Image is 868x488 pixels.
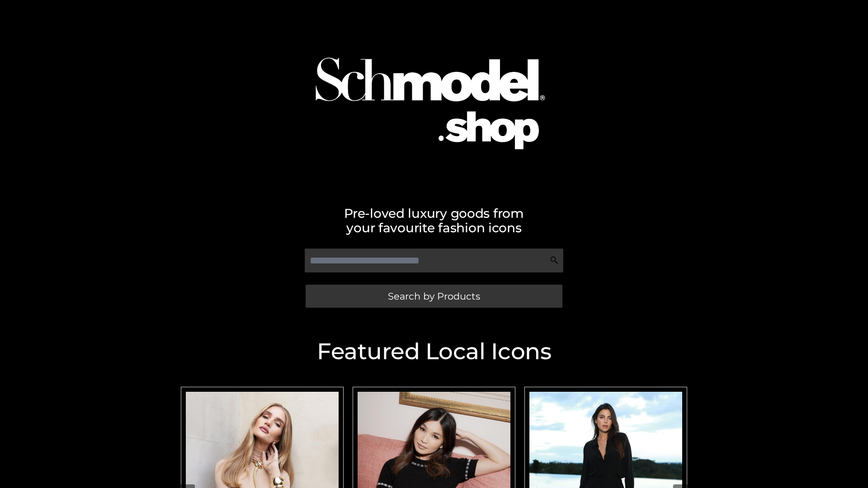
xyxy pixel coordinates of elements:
a: Search by Products [306,285,562,308]
span: Search by Products [388,291,480,301]
h2: Featured Local Icons​ [176,340,692,363]
img: Search Icon [550,256,559,265]
h2: Pre-loved luxury goods from your favourite fashion icons [176,206,692,235]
